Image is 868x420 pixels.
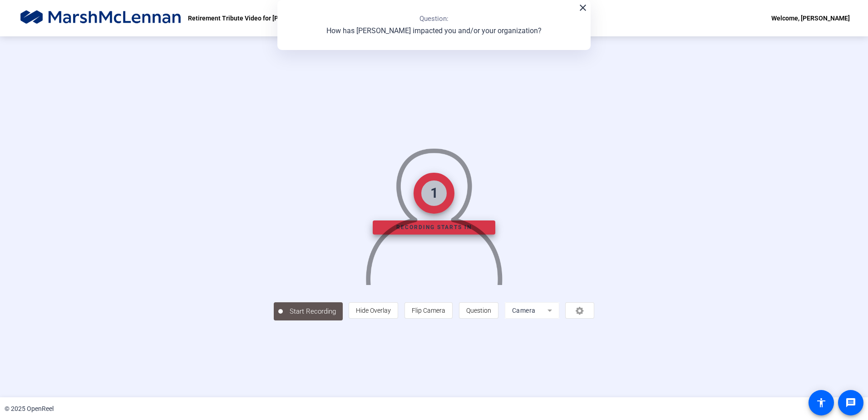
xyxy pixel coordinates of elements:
p: Question: [419,14,449,24]
div: 1 [430,183,438,203]
mat-icon: message [845,397,856,408]
div: © 2025 OpenReel [5,404,54,414]
p: Retirement Tribute Video for [PERSON_NAME] [188,13,321,24]
p: How has [PERSON_NAME] impacted you and/or your organization? [326,25,542,36]
mat-icon: accessibility [816,397,827,408]
button: Hide Overlay [349,302,398,319]
span: Question [466,307,491,314]
div: Welcome, [PERSON_NAME] [771,13,850,24]
span: Start Recording [283,306,343,317]
button: Start Recording [274,302,343,320]
button: Question [459,302,498,319]
img: OpenReel logo [18,9,183,27]
button: Flip Camera [404,302,453,319]
img: overlay [365,140,503,285]
span: Flip Camera [412,307,445,314]
span: Hide Overlay [356,307,391,314]
mat-icon: close [577,2,588,13]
